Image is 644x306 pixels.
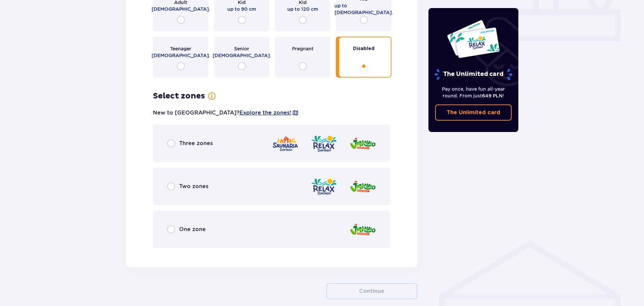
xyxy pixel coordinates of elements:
[153,109,299,117] p: New to [GEOGRAPHIC_DATA]?
[349,177,376,196] img: Jamango
[170,45,191,52] span: Teenager
[311,134,337,153] img: Relax
[334,2,393,16] span: up to [DEMOGRAPHIC_DATA].
[234,45,249,52] span: Senior
[213,52,271,59] span: [DEMOGRAPHIC_DATA].
[447,19,500,58] img: Two entry cards to Suntago with the word 'UNLIMITED RELAX', featuring a white background with tro...
[435,104,512,121] a: The Unlimited card
[311,177,337,196] img: Relax
[272,134,299,153] img: Saunaria
[434,69,513,80] p: The Unlimited card
[349,220,376,239] img: Jamango
[179,140,213,147] span: Three zones
[435,86,512,99] p: Pay once, have fun all-year round. From just !
[326,283,417,299] button: Continue
[179,183,208,190] span: Two zones
[227,6,256,12] span: up to 90 cm
[153,91,205,101] h3: Select zones
[482,93,503,98] span: 649 PLN
[287,6,318,12] span: up to 120 cm
[152,52,210,59] span: [DEMOGRAPHIC_DATA].
[359,288,384,295] p: Continue
[152,6,210,12] span: [DEMOGRAPHIC_DATA].
[179,226,206,233] span: One zone
[292,45,314,52] span: Pregnant
[239,109,291,117] a: Explore the zones!
[353,45,375,52] span: Disabled
[349,134,376,153] img: Jamango
[447,109,500,116] p: The Unlimited card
